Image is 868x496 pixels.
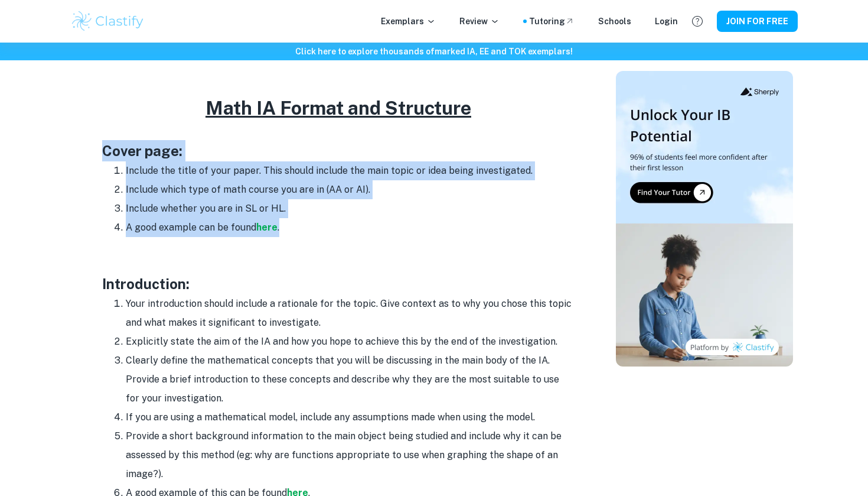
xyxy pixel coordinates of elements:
[687,11,707,31] button: Help and Feedback
[126,218,575,237] li: A good example can be found .
[616,71,793,367] img: Thumbnail
[70,9,145,33] img: Clastify logo
[381,15,436,28] p: Exemplars
[126,161,575,180] li: Include the title of your paper. This should include the main topic or idea being investigated.
[2,45,866,58] h6: Click here to explore thousands of marked IA, EE and TOK exemplars !
[126,199,575,218] li: Include whether you are in SL or HL.
[126,332,575,351] li: Explicitly state the aim of the IA and how you hope to achieve this by the end of the investigation.
[126,180,575,199] li: Include which type of math course you are in (AA or AI).
[598,15,631,28] a: Schools
[102,273,575,294] h3: Introduction:
[459,15,500,28] p: Review
[717,11,798,32] button: JOIN FOR FREE
[126,351,575,408] li: Clearly define the mathematical concepts that you will be discussing in the main body of the IA. ...
[126,408,575,427] li: If you are using a mathematical model, include any assumptions made when using the model.
[102,140,575,161] h3: Cover page:
[126,427,575,484] li: Provide a short background information to the main object being studied and include why it can be...
[256,222,278,233] a: here
[205,97,471,119] u: Math IA Format and Structure
[126,294,575,332] li: Your introduction should include a rationale for the topic. Give context as to why you chose this...
[655,15,678,28] a: Login
[529,15,575,28] a: Tutoring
